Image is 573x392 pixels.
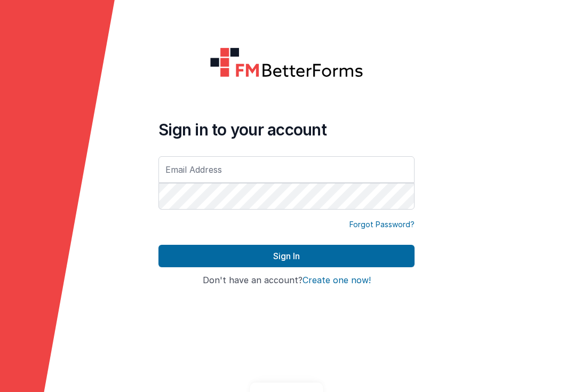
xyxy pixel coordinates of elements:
h4: Don't have an account? [158,276,415,285]
button: Sign In [158,245,415,267]
a: Forgot Password? [349,219,415,230]
h4: Sign in to your account [158,120,415,139]
input: Email Address [158,156,415,183]
button: Create one now! [303,276,371,285]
